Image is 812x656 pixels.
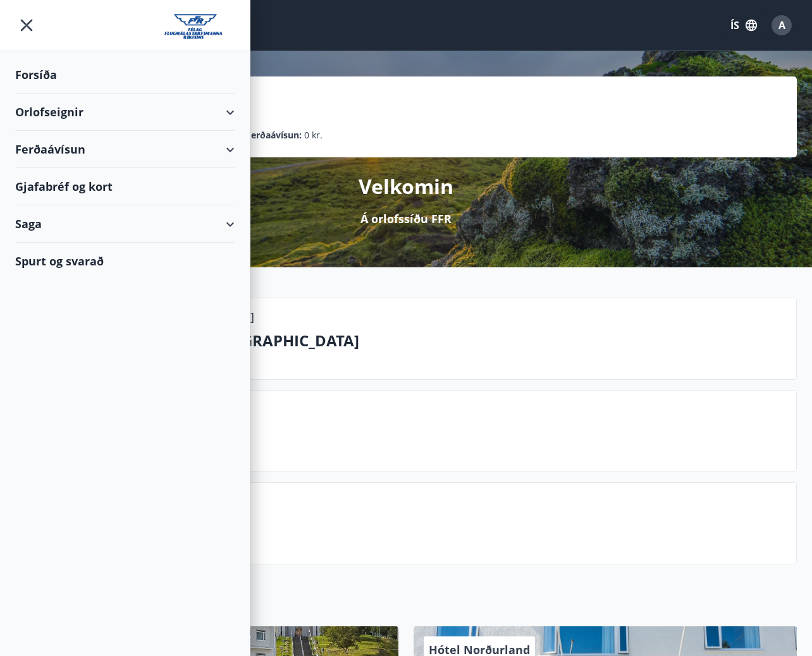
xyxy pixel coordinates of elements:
img: union_logo [164,14,235,39]
div: Saga [15,205,235,243]
button: ÍS [723,14,764,37]
p: Næstu helgi [108,422,786,444]
div: Gjafabréf og kort [15,168,235,205]
span: 0 kr. [304,128,323,142]
p: Spurt og svarað [108,514,786,536]
p: Velkomin [359,173,453,200]
button: menu [15,14,38,37]
p: Ferðaávísun : [246,128,302,142]
span: A [778,18,785,32]
div: Ferðaávísun [15,131,235,168]
div: Forsíða [15,56,235,94]
div: Orlofseignir [15,94,235,131]
button: A [766,10,797,40]
div: Spurt og svarað [15,243,235,279]
p: Á orlofssíðu FFR [360,210,452,227]
p: Costa Adeje -[GEOGRAPHIC_DATA] [108,330,786,351]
